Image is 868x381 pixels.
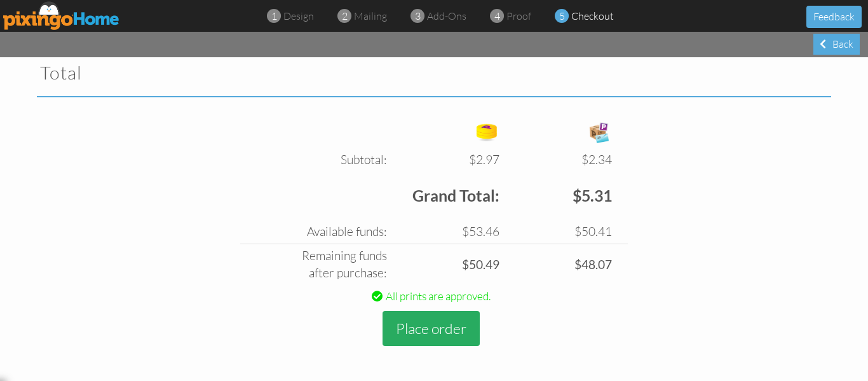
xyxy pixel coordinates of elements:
[415,9,421,24] span: 3
[474,120,499,145] img: points-icon.png
[427,10,466,22] span: add-ons
[240,220,390,244] td: Available funds:
[494,9,500,24] span: 4
[462,257,499,272] strong: $50.49
[271,9,277,24] span: 1
[243,247,387,265] div: Remaining funds
[386,289,491,303] span: All prints are approved.
[571,10,614,22] span: checkout
[243,265,387,282] div: after purchase:
[3,1,120,30] img: pixingo logo
[503,220,615,244] td: $50.41
[283,10,314,22] span: design
[506,10,531,22] span: proof
[559,9,565,24] span: 5
[574,257,612,272] strong: $48.07
[813,34,860,55] div: Back
[390,148,503,172] td: $2.97
[240,172,503,220] td: Grand Total:
[354,10,387,22] span: mailing
[383,311,480,346] button: Place order
[390,220,503,244] td: $53.46
[342,9,348,24] span: 2
[240,148,390,172] td: Subtotal:
[503,172,615,220] td: $5.31
[587,120,612,145] img: expense-icon.png
[503,148,615,172] td: $2.34
[40,63,421,83] h2: Total
[806,6,862,28] button: Feedback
